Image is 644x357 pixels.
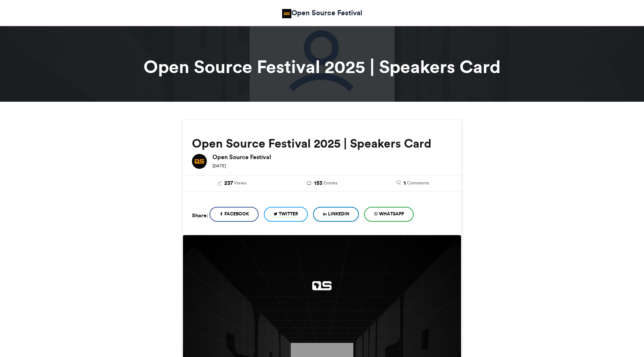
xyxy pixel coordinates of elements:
[209,207,259,222] a: Facebook
[212,154,452,160] h6: Open Source Festival
[192,211,208,220] h5: Share:
[313,207,359,222] a: LinkedIn
[328,211,349,217] span: LinkedIn
[192,179,271,187] a: 237 Views
[314,179,322,187] span: 153
[234,180,246,186] span: Views
[323,180,337,186] span: Entries
[282,7,362,18] a: Open Source Festival
[364,207,414,222] a: WhatsApp
[224,179,233,187] span: 237
[404,179,406,187] span: 1
[212,163,226,168] small: [DATE]
[279,211,298,217] span: Twitter
[407,180,429,186] span: Comments
[379,211,404,217] span: WhatsApp
[224,211,249,217] span: Facebook
[192,137,452,150] h2: Open Source Festival 2025 | Speakers Card
[264,207,308,222] a: Twitter
[373,179,452,187] a: 1 Comments
[115,58,529,76] h1: Open Source Festival 2025 | Speakers Card
[192,154,207,169] img: Open Source Festival
[282,9,291,18] img: Open Source Community Africa
[282,179,362,187] a: 153 Entries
